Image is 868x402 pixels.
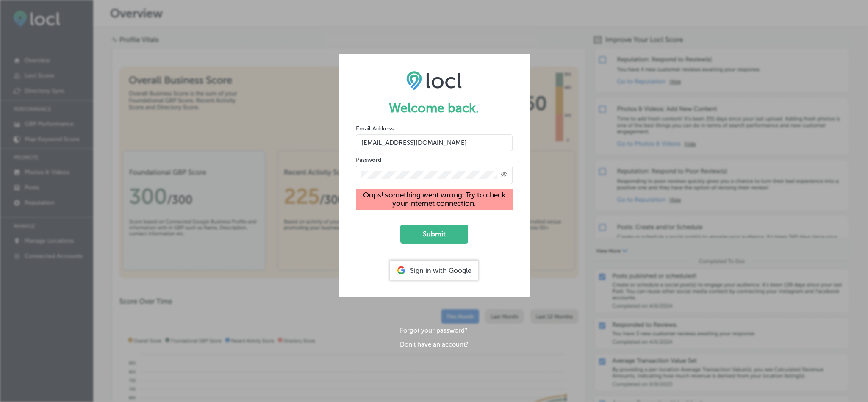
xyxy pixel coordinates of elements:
[501,171,507,179] span: Toggle password visibility
[406,71,462,90] img: LOCL logo
[400,327,468,334] a: Forgot your password?
[400,341,469,348] a: Don't have an account?
[400,225,468,244] button: Submit
[390,261,478,280] div: Sign in with Google
[356,189,513,210] div: Oops! something went wrong. Try to check your internet connection.
[356,156,381,164] label: Password
[356,125,394,132] label: Email Address
[356,100,513,116] h1: Welcome back.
